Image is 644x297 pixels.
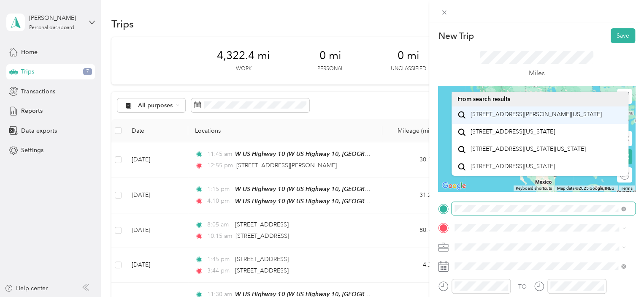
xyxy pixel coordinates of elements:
[597,250,644,297] iframe: Everlance-gr Chat Button Frame
[557,186,616,191] span: Map data ©2025 Google, INEGI
[529,68,545,79] p: Miles
[440,180,468,191] img: Google
[518,282,527,291] div: TO
[471,128,555,136] span: [STREET_ADDRESS][US_STATE]
[471,145,586,153] span: [STREET_ADDRESS][US_STATE][US_STATE]
[516,185,552,191] button: Keyboard shortcuts
[471,111,602,118] span: [STREET_ADDRESS][PERSON_NAME][US_STATE]
[440,180,468,191] a: Open this area in Google Maps (opens a new window)
[471,163,555,170] span: [STREET_ADDRESS][US_STATE]
[438,30,474,42] p: New Trip
[611,28,635,43] button: Save
[457,95,510,103] span: From search results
